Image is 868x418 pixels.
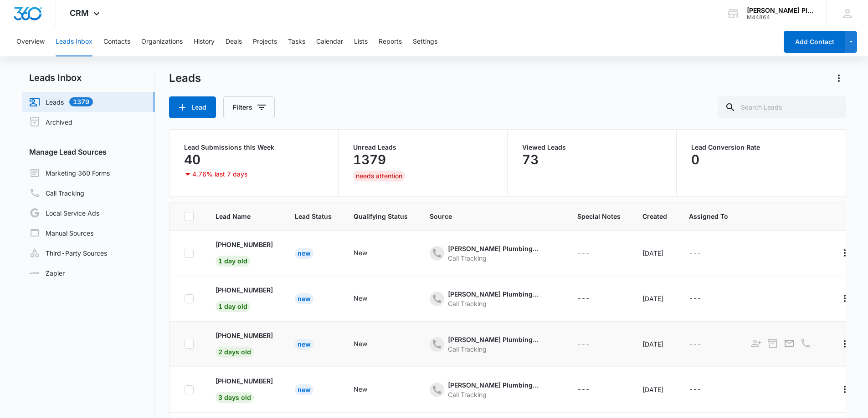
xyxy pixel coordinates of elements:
[223,96,275,118] button: Filters
[194,27,215,56] button: History
[718,96,846,118] input: Search Leads
[837,291,852,306] button: Actions
[448,244,539,253] div: [PERSON_NAME] Plumbing - Other
[353,144,493,151] p: Unread Leads
[354,27,368,56] button: Lists
[169,71,201,85] h1: Leads
[448,299,539,308] div: Call Tracking
[577,293,606,304] div: - - Select to Edit Field
[169,96,216,118] button: Lead
[642,294,667,303] div: [DATE]
[577,293,590,304] div: ---
[295,295,313,302] a: New
[22,146,154,157] h3: Manage Lead Sources
[448,344,539,354] div: Call Tracking
[577,339,606,350] div: - - Select to Edit Field
[216,285,273,295] p: [PHONE_NUMBER]
[689,248,701,259] div: ---
[354,248,384,259] div: - - Select to Edit Field
[689,384,701,395] div: ---
[430,244,555,263] div: - - Select to Edit Field
[691,152,699,167] p: 0
[295,340,313,348] a: New
[29,227,93,238] a: Manual Sources
[784,31,845,53] button: Add Contact
[295,212,332,221] span: Lead Status
[295,293,313,304] div: New
[430,335,555,354] div: - - Select to Edit Field
[448,380,539,390] div: [PERSON_NAME] Plumbing - Ads
[689,212,728,221] span: Assigned To
[216,212,273,221] span: Lead Name
[430,289,555,308] div: - - Select to Edit Field
[103,27,130,56] button: Contacts
[448,335,539,344] div: [PERSON_NAME] Plumbing - Ads
[192,171,247,177] p: 4.76% last 7 days
[216,392,254,403] span: 3 days old
[295,384,313,395] div: New
[16,27,45,56] button: Overview
[832,71,846,86] button: Actions
[29,167,110,178] a: Marketing 360 Forms
[354,339,384,350] div: - - Select to Edit Field
[354,293,384,304] div: - - Select to Edit Field
[253,27,277,56] button: Projects
[577,339,590,350] div: ---
[430,212,555,221] span: Source
[353,171,405,181] div: needs attention
[141,27,183,56] button: Organizations
[379,27,402,56] button: Reports
[689,248,718,259] div: - - Select to Edit Field
[288,27,305,56] button: Tasks
[642,339,667,349] div: [DATE]
[430,380,555,399] div: - - Select to Edit Field
[448,253,539,263] div: Call Tracking
[750,337,763,350] button: Add as Contact
[747,14,813,20] div: account id
[295,249,313,257] a: New
[184,144,324,151] p: Lead Submissions this Week
[354,384,367,394] div: New
[689,293,718,304] div: - - Select to Edit Field
[216,301,250,312] span: 1 day old
[216,256,250,267] span: 1 day old
[29,187,84,198] a: Call Tracking
[22,71,154,85] h2: Leads Inbox
[216,285,273,310] a: [PHONE_NUMBER]1 day old
[354,293,367,303] div: New
[689,293,701,304] div: ---
[642,248,667,258] div: [DATE]
[799,337,812,350] button: Call
[577,384,590,395] div: ---
[691,144,831,151] p: Lead Conversion Rate
[29,207,99,218] a: Local Service Ads
[577,212,621,221] span: Special Notes
[295,248,313,259] div: New
[295,386,313,393] a: New
[577,248,606,259] div: - - Select to Edit Field
[70,8,89,18] span: CRM
[354,212,408,221] span: Qualifying Status
[689,339,701,350] div: ---
[316,27,343,56] button: Calendar
[522,144,662,151] p: Viewed Leads
[216,376,273,386] p: [PHONE_NUMBER]
[216,347,254,358] span: 2 days old
[577,384,606,395] div: - - Select to Edit Field
[799,342,812,350] a: Call
[837,382,852,397] button: Actions
[642,385,667,394] div: [DATE]
[837,337,852,351] button: Actions
[448,289,539,299] div: [PERSON_NAME] Plumbing - Other
[353,152,386,167] p: 1379
[747,7,813,14] div: account name
[522,152,539,167] p: 73
[413,27,437,56] button: Settings
[56,27,92,56] button: Leads Inbox
[448,390,539,399] div: Call Tracking
[29,247,107,258] a: Third-Party Sources
[354,384,384,395] div: - - Select to Edit Field
[226,27,242,56] button: Deals
[216,331,273,340] p: [PHONE_NUMBER]
[766,337,779,350] button: Archive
